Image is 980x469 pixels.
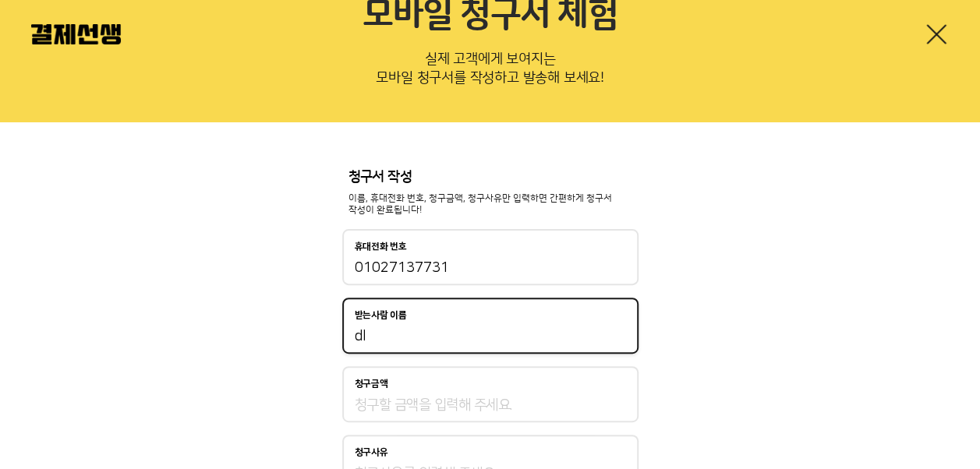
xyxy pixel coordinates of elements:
p: 청구서 작성 [348,169,632,186]
p: 휴대전화 번호 [355,242,407,252]
p: 청구사유 [355,447,388,458]
input: 휴대전화 번호 [355,259,626,277]
p: 이름, 휴대전화 번호, 청구금액, 청구사유만 입력하면 간편하게 청구서 작성이 완료됩니다! [348,192,632,217]
p: 실제 고객에게 보여지는 모바일 청구서를 작성하고 발송해 보세요! [31,46,949,97]
input: 청구금액 [355,396,626,414]
input: 받는사람 이름 [355,327,626,346]
p: 청구금액 [355,379,388,390]
img: 결제선생 [31,24,121,44]
p: 받는사람 이름 [355,310,407,321]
